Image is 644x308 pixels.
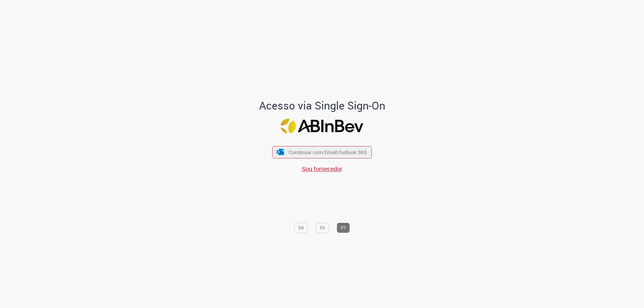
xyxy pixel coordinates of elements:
a: Sou fornecedor [302,165,342,173]
button: PT [337,223,350,233]
button: ES [316,223,329,233]
button: ícone Azure/Microsoft 360 Continuar com Email Outlook 365 [272,146,372,158]
img: Logo ABInBev [281,119,364,134]
h1: Acesso via Single Sign-On [238,100,406,112]
button: EN [294,223,308,233]
img: ícone Azure/Microsoft 360 [276,149,284,155]
span: Continuar com Email Outlook 365 [289,149,367,156]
